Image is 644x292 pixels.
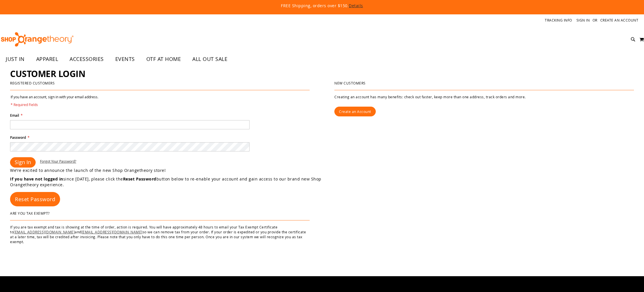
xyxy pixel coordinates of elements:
a: Forgot Your Password? [40,159,76,164]
span: * Required Fields [11,102,98,107]
span: Email [10,113,19,118]
a: Sign In [576,18,590,23]
p: If you are tax exempt and tax is showing at the time of order, action is required. You will have ... [10,225,310,245]
a: Create an Account [600,18,639,23]
span: Sign In [15,159,31,166]
a: Reset Password [10,192,60,206]
a: Tracking Info [545,18,572,23]
a: [EMAIL_ADDRESS][DOMAIN_NAME] [81,230,143,234]
p: Creating an account has many benefits: check out faster, keep more than one address, track orders... [334,95,634,99]
a: Create an Account [334,107,376,116]
strong: Are You Tax Exempt? [10,211,50,216]
p: FREE Shipping, orders over $150. [149,3,494,9]
span: Customer Login [10,68,85,80]
strong: New Customers [334,81,366,85]
span: Forgot Your Password? [40,159,76,164]
button: Sign In [10,157,36,168]
span: EVENTS [115,53,135,66]
strong: If you have not logged in [10,176,63,182]
a: ACCESSORIES [64,53,110,66]
span: ALL OUT SALE [192,53,227,66]
strong: Registered Customers [10,81,55,85]
p: We’re excited to announce the launch of the new Shop Orangetheory store! [10,168,322,173]
span: ACCESSORIES [70,53,104,66]
a: Details [349,3,363,8]
a: OTF AT HOME [141,53,187,66]
legend: If you have an account, sign in with your email address. [10,95,99,107]
a: [EMAIL_ADDRESS][DOMAIN_NAME] [14,230,75,234]
a: APPAREL [30,53,64,66]
p: since [DATE], please click the button below to re-enable your account and gain access to our bran... [10,176,322,188]
span: APPAREL [36,53,58,66]
span: Reset Password [15,196,55,203]
span: OTF AT HOME [146,53,181,66]
a: ALL OUT SALE [187,53,233,66]
span: Create an Account [339,109,371,114]
span: Password [10,135,26,140]
a: EVENTS [110,53,141,66]
strong: Reset Password [123,176,156,182]
span: JUST IN [6,53,25,66]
